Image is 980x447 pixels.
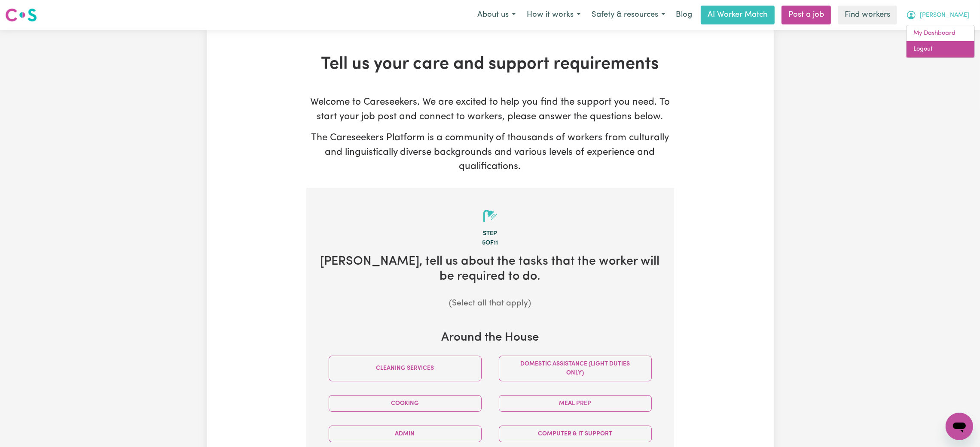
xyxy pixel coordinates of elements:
a: Careseekers logo [5,5,37,25]
div: Step [320,229,660,239]
h2: [PERSON_NAME] , tell us about the tasks that the worker will be required to do. [320,254,660,284]
button: Domestic assistance (light duties only) [499,356,652,381]
button: Safety & resources [586,6,671,24]
img: Careseekers logo [5,7,37,23]
a: My Dashboard [907,25,974,42]
h3: Around the House [320,331,660,345]
button: Meal prep [499,395,652,412]
button: About us [472,6,521,24]
button: Cooking [329,395,482,412]
a: Find workers [838,6,897,24]
p: (Select all that apply) [320,298,660,310]
p: Welcome to Careseekers. We are excited to help you find the support you need. To start your job p... [306,95,674,124]
button: Admin [329,426,482,442]
div: 5 of 11 [320,239,660,248]
div: My Account [906,25,975,58]
button: My Account [901,6,975,24]
button: Computer & IT Support [499,426,652,442]
button: Cleaning services [329,356,482,381]
a: AI Worker Match [701,6,775,24]
iframe: Button to launch messaging window, conversation in progress [946,413,973,440]
a: Logout [907,41,974,57]
h1: Tell us your care and support requirements [306,54,674,75]
span: [PERSON_NAME] [920,11,969,20]
button: How it works [521,6,586,24]
a: Post a job [782,6,831,24]
p: The Careseekers Platform is a community of thousands of workers from culturally and linguisticall... [306,131,674,174]
a: Blog [671,6,697,24]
